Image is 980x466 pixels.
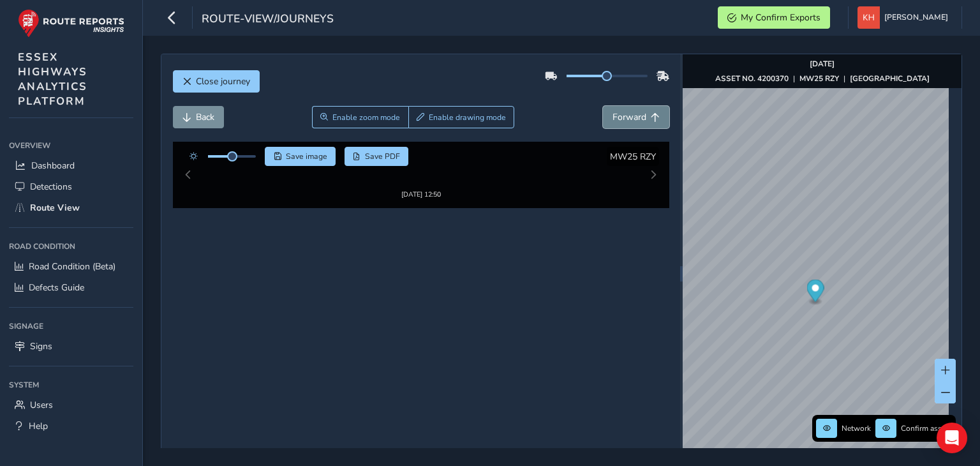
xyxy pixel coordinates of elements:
[799,73,839,84] strong: MW25 RZY
[718,6,830,29] button: My Confirm Exports
[603,106,669,128] button: Forward
[937,423,967,453] div: Open Intercom Messenger
[842,423,871,433] span: Network
[30,202,80,214] span: Route View
[741,11,820,24] span: My Confirm Exports
[612,111,646,123] span: Forward
[9,136,133,155] div: Overview
[9,197,133,218] a: Route View
[29,420,48,432] span: Help
[9,256,133,277] a: Road Condition (Beta)
[18,9,124,38] img: rr logo
[810,59,835,69] strong: [DATE]
[9,176,133,197] a: Detections
[9,395,133,416] a: Users
[332,112,400,123] span: Enable zoom mode
[29,260,115,273] span: Road Condition (Beta)
[429,112,506,123] span: Enable drawing mode
[173,106,224,128] button: Back
[345,147,409,166] button: PDF
[850,73,930,84] strong: [GEOGRAPHIC_DATA]
[9,277,133,298] a: Defects Guide
[901,423,952,433] span: Confirm assets
[173,70,260,93] button: Close journey
[884,6,948,29] span: [PERSON_NAME]
[286,151,327,162] span: Save image
[715,73,789,84] strong: ASSET NO. 4200370
[9,155,133,176] a: Dashboard
[202,11,334,29] span: route-view/journeys
[9,375,133,395] div: System
[31,160,75,172] span: Dashboard
[9,237,133,256] div: Road Condition
[18,50,87,109] span: ESSEX HIGHWAYS ANALYTICS PLATFORM
[30,181,72,193] span: Detections
[9,416,133,437] a: Help
[196,75,250,87] span: Close journey
[29,282,84,294] span: Defects Guide
[196,111,214,123] span: Back
[30,340,52,352] span: Signs
[9,336,133,357] a: Signs
[312,106,408,128] button: Zoom
[715,73,930,84] div: | |
[408,106,515,128] button: Draw
[265,147,336,166] button: Save
[857,6,953,29] button: [PERSON_NAME]
[9,317,133,336] div: Signage
[382,161,460,173] img: Thumbnail frame
[610,151,656,163] span: MW25 RZY
[365,151,400,162] span: Save PDF
[857,6,880,29] img: diamond-layout
[807,280,824,306] div: Map marker
[382,173,460,183] div: [DATE] 12:50
[30,399,53,411] span: Users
